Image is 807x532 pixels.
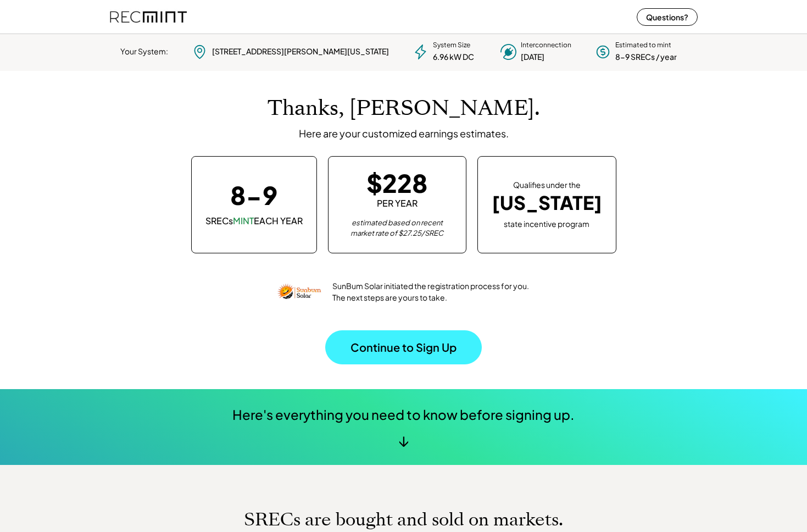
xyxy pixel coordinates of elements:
h1: SRECs are bought and sold on markets. [244,509,563,530]
div: Here's everything you need to know before signing up. [232,406,575,424]
div: [STREET_ADDRESS][PERSON_NAME][US_STATE] [212,46,389,57]
div: estimated based on recent market rate of $27.25/SREC [342,218,452,239]
div: SunBum Solar initiated the registration process for you. The next steps are yours to take. [332,280,530,303]
div: Your System: [120,46,168,57]
img: recmint-logotype%403x%20%281%29.jpeg [110,2,187,31]
div: Interconnection [521,41,571,50]
div: $228 [366,170,427,195]
div: PER YEAR [377,197,418,209]
button: Continue to Sign Up [325,330,482,364]
div: Here are your customized earnings estimates. [299,127,509,140]
div: 8-9 SRECs / year [615,52,677,63]
h1: Thanks, [PERSON_NAME]. [268,96,540,121]
div: state incentive program [504,217,589,230]
button: Questions? [637,8,698,26]
div: 8-9 [230,182,277,207]
div: SRECs EACH YEAR [205,215,303,227]
div: Qualifies under the [513,180,581,191]
div: Estimated to mint [615,41,671,50]
img: sunbum-solor-logo-q6xwiopg55an2nc2f1h4trxt41urt7as6c38a1n5ko.png [277,270,321,314]
font: MINT [233,215,254,226]
div: [DATE] [521,52,544,63]
div: 6.96 kW DC [433,52,474,63]
div: [US_STATE] [492,192,602,214]
div: System Size [433,41,470,50]
div: ↓ [398,432,409,448]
